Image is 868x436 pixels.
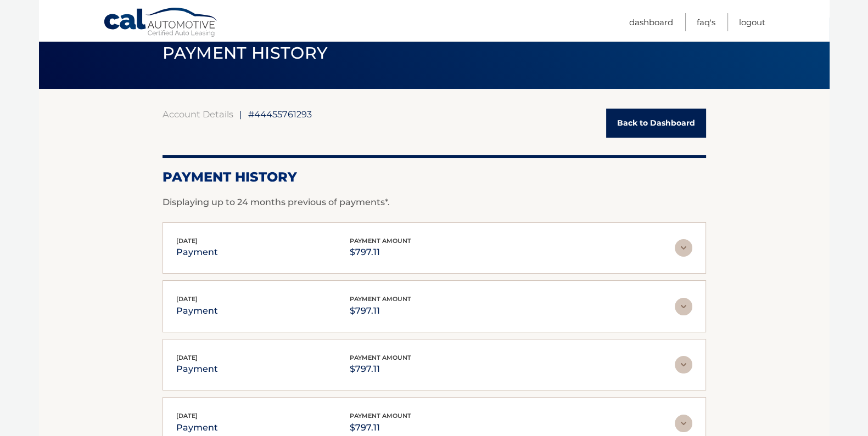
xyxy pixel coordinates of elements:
[239,109,242,120] span: |
[350,295,411,303] span: payment amount
[350,245,411,260] p: $797.11
[176,303,218,319] p: payment
[163,196,706,209] p: Displaying up to 24 months previous of payments*.
[697,13,715,31] a: FAQ's
[629,13,673,31] a: Dashboard
[350,354,411,361] span: payment amount
[350,303,411,319] p: $797.11
[176,420,218,435] p: payment
[103,7,219,39] a: Cal Automotive
[176,237,198,245] span: [DATE]
[675,239,692,257] img: accordion-rest.svg
[675,415,692,432] img: accordion-rest.svg
[176,295,198,303] span: [DATE]
[176,412,198,420] span: [DATE]
[350,237,411,245] span: payment amount
[176,354,198,361] span: [DATE]
[176,245,218,260] p: payment
[163,109,233,120] a: Account Details
[739,13,765,31] a: Logout
[176,361,218,377] p: payment
[248,109,312,120] span: #44455761293
[350,412,411,420] span: payment amount
[606,109,706,138] a: Back to Dashboard
[163,169,706,185] h2: Payment History
[350,420,411,435] p: $797.11
[163,43,328,63] span: PAYMENT HISTORY
[350,361,411,377] p: $797.11
[675,356,692,373] img: accordion-rest.svg
[675,298,692,315] img: accordion-rest.svg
